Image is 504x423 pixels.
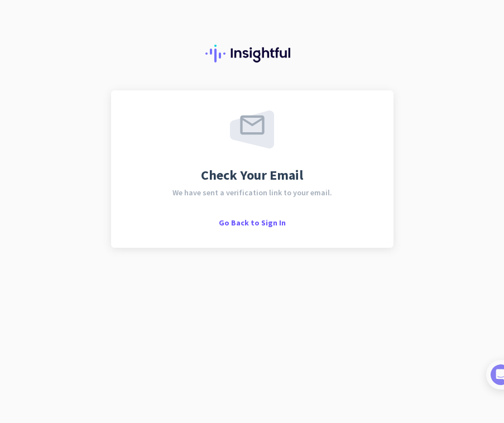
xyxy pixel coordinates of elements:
[230,110,274,148] img: email-sent
[205,45,299,63] img: Insightful
[219,218,286,228] span: Go Back to Sign In
[172,189,332,196] span: We have sent a verification link to your email.
[201,169,303,182] span: Check Your Email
